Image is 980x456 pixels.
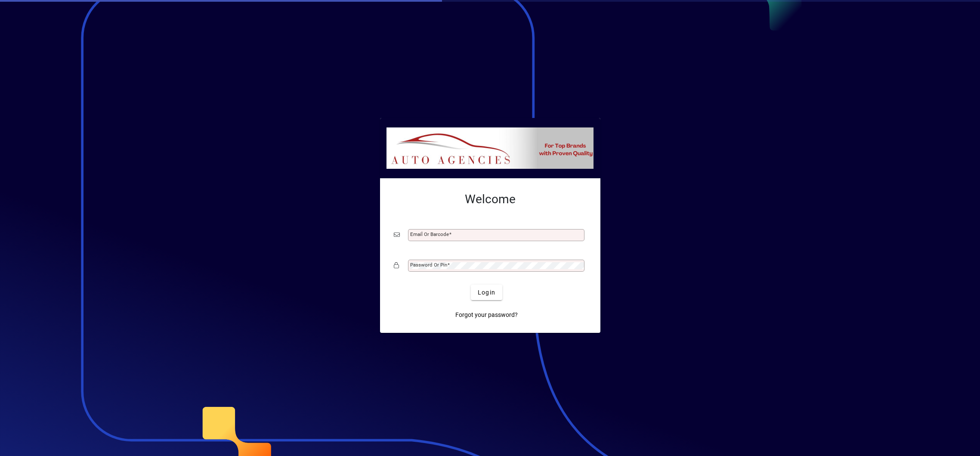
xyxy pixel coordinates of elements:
span: Forgot your password? [455,310,518,320]
button: Login [471,285,502,300]
mat-label: Email or Barcode [410,231,449,237]
span: Login [478,288,495,297]
a: Forgot your password? [452,307,521,323]
h2: Welcome [394,192,587,207]
mat-label: Password or Pin [410,262,447,268]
